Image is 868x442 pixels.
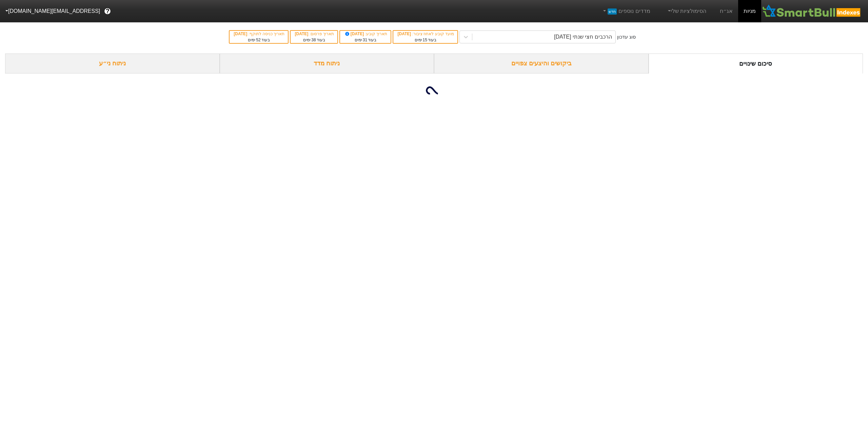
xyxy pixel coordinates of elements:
[397,37,454,43] div: בעוד ימים
[617,34,636,41] div: סוג עדכון
[397,31,412,36] span: [DATE]
[5,54,220,73] div: ניתוח ני״ע
[256,38,260,42] span: 52
[426,82,442,99] img: loading...
[608,8,617,15] span: חדש
[294,31,334,37] div: תאריך פרסום :
[233,37,284,43] div: בעוד ימים
[234,31,248,36] span: [DATE]
[649,54,863,73] div: סיכום שינויים
[423,38,427,42] span: 15
[106,7,110,16] span: ?
[363,38,367,42] span: 31
[220,54,434,73] div: ניתוח מדד
[233,31,284,37] div: תאריך כניסה לתוקף :
[344,31,365,36] span: [DATE]
[343,37,387,43] div: בעוד ימים
[554,33,612,41] div: הרכבים חצי שנתי [DATE]
[434,54,649,73] div: ביקושים והיצעים צפויים
[311,38,316,42] span: 38
[295,31,309,36] span: [DATE]
[294,37,334,43] div: בעוד ימים
[664,4,709,18] a: הסימולציות שלי
[343,31,387,37] div: תאריך קובע :
[599,4,653,18] a: מדדים נוספיםחדש
[397,31,454,37] div: מועד קובע לאחוז ציבור :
